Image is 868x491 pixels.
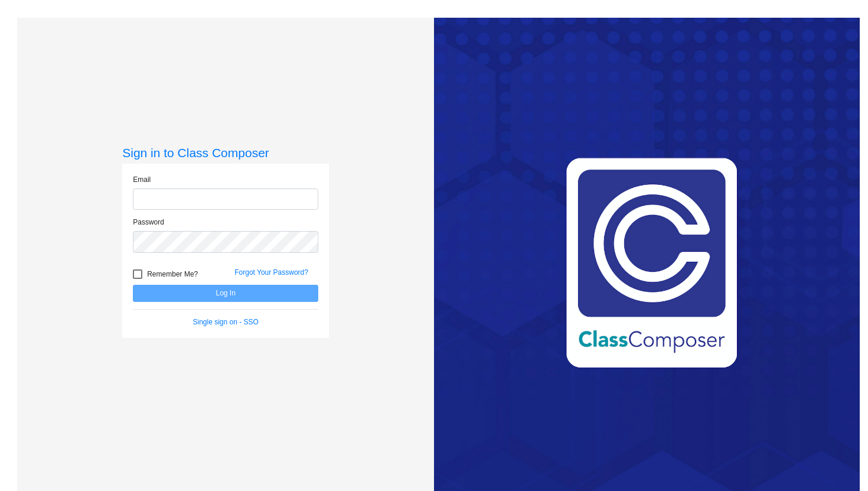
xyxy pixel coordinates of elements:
button: Log In [133,285,318,302]
a: Forgot Your Password? [234,268,308,277]
h3: Sign in to Class Composer [122,145,329,160]
span: Remember Me? [147,267,198,281]
label: Password [133,217,164,227]
label: Email [133,174,151,185]
a: Single sign on - SSO [193,318,259,326]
